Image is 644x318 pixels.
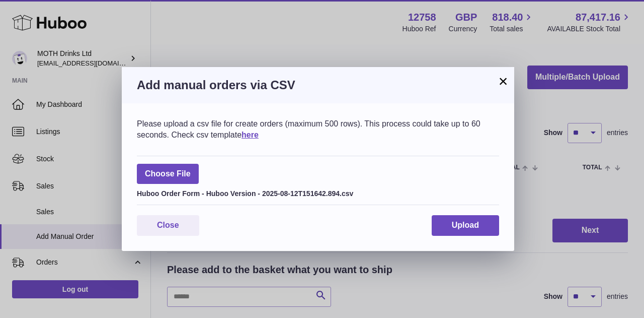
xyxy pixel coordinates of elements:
h3: Add manual orders via CSV [137,77,499,93]
div: Please upload a csv file for create orders (maximum 500 rows). This process could take up to 60 s... [137,118,499,140]
button: Close [137,215,199,236]
button: Upload [432,215,499,236]
a: here [242,131,259,139]
span: Upload [452,221,479,229]
span: Close [157,221,179,229]
button: × [497,75,509,87]
div: Huboo Order Form - Huboo Version - 2025-08-12T151642.894.csv [137,186,499,199]
span: Choose File [137,164,199,184]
